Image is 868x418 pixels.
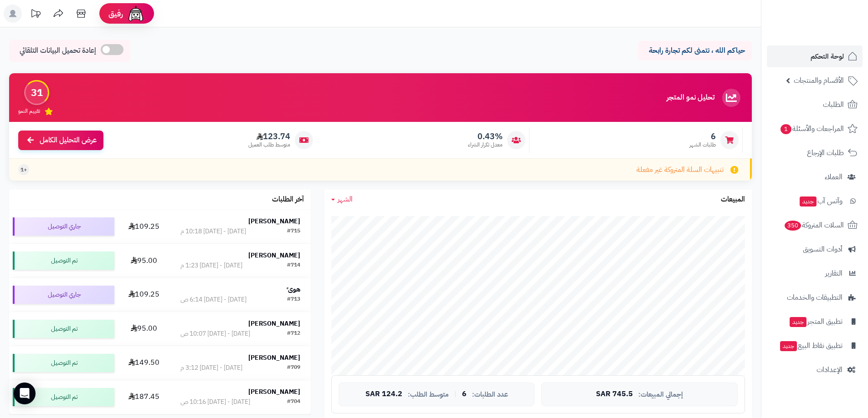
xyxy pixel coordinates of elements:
span: معدل تكرار الشراء [468,141,503,149]
div: جاري التوصيل [13,217,114,236]
span: جديد [780,341,797,351]
div: [DATE] - [DATE] 6:14 ص [180,295,247,304]
a: عرض التحليل الكامل [18,131,103,150]
span: 6 [462,390,467,398]
td: 187.45 [118,380,170,414]
div: [DATE] - [DATE] 10:18 م [180,227,246,236]
div: [DATE] - [DATE] 1:23 م [180,261,242,270]
a: وآتس آبجديد [767,190,863,212]
div: [DATE] - [DATE] 3:12 م [180,363,242,373]
span: 0.43% [468,131,503,141]
span: وآتس آب [799,195,842,207]
span: 123.74 [248,131,290,141]
span: إجمالي المبيعات: [638,391,683,398]
strong: [PERSON_NAME] [248,387,300,397]
span: عرض التحليل الكامل [40,135,97,146]
span: تنبيهات السلة المتروكة غير مفعلة [637,165,724,175]
span: متوسط الطلب: [408,391,449,398]
strong: [PERSON_NAME] [248,353,300,363]
span: التطبيقات والخدمات [787,291,842,304]
a: أدوات التسويق [767,238,863,260]
a: الشهر [331,194,353,205]
span: جديد [800,196,817,206]
h3: تحليل نمو المتجر [667,94,714,102]
div: [DATE] - [DATE] 10:16 ص [180,398,250,407]
strong: هوى ً [287,285,300,294]
h3: آخر الطلبات [272,196,304,204]
a: العملاء [767,166,863,188]
div: #714 [287,261,300,270]
span: متوسط طلب العميل [248,141,290,149]
span: أدوات التسويق [803,243,842,256]
span: المراجعات والأسئلة [780,122,844,135]
div: #715 [287,227,300,236]
td: 95.00 [118,244,170,277]
span: جديد [790,317,806,327]
a: التطبيقات والخدمات [767,287,863,308]
a: لوحة التحكم [767,45,863,67]
span: | [454,391,457,398]
span: عدد الطلبات: [472,391,508,398]
span: العملاء [825,171,842,183]
div: جاري التوصيل [13,286,114,304]
a: الطلبات [767,94,863,116]
td: 109.25 [118,210,170,243]
a: تطبيق المتجرجديد [767,311,863,332]
div: تم التوصيل [13,354,114,372]
div: #704 [287,398,300,407]
span: تقييم النمو [18,107,40,115]
span: 745.5 SAR [596,390,633,398]
a: تطبيق نقاط البيعجديد [767,335,863,357]
span: السلات المتروكة [784,219,844,232]
span: 6 [689,131,716,141]
p: حياكم الله ، نتمنى لكم تجارة رابحة [645,45,745,56]
span: تطبيق المتجر [789,315,842,328]
span: الإعدادات [817,363,842,376]
span: الشهر [338,194,353,205]
td: 95.00 [118,312,170,346]
span: +1 [21,166,27,174]
h3: المبيعات [721,196,745,204]
div: تم التوصيل [13,252,114,270]
span: 124.2 SAR [365,390,402,398]
a: طلبات الإرجاع [767,142,863,164]
span: 350 [785,221,801,231]
a: الإعدادات [767,359,863,381]
a: السلات المتروكة350 [767,214,863,236]
span: رفيق [108,8,123,19]
div: #712 [287,329,300,338]
strong: [PERSON_NAME] [248,319,300,328]
div: تم التوصيل [13,388,114,406]
img: ai-face.png [127,5,145,23]
div: Open Intercom Messenger [14,383,36,404]
span: لوحة التحكم [811,50,844,63]
div: #713 [287,295,300,304]
a: المراجعات والأسئلة1 [767,118,863,140]
span: إعادة تحميل البيانات التلقائي [20,45,96,56]
a: التقارير [767,262,863,284]
span: الطلبات [823,98,844,111]
span: 1 [781,124,791,134]
span: الأقسام والمنتجات [794,74,844,87]
td: 149.50 [118,346,170,380]
span: طلبات الشهر [689,141,716,149]
div: تم التوصيل [13,320,114,338]
td: 109.25 [118,278,170,312]
div: [DATE] - [DATE] 10:07 ص [180,329,250,338]
strong: [PERSON_NAME] [248,251,300,260]
a: تحديثات المنصة [24,5,47,25]
span: التقارير [825,267,842,280]
div: #709 [287,363,300,373]
span: تطبيق نقاط البيع [779,339,842,352]
span: طلبات الإرجاع [807,146,844,159]
strong: [PERSON_NAME] [248,217,300,226]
